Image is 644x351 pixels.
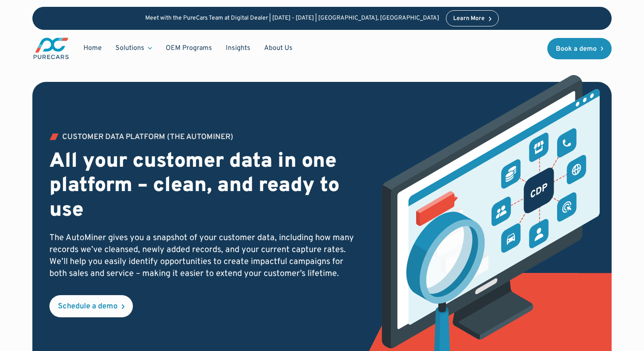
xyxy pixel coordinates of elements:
[115,44,144,53] div: Solutions
[62,133,233,141] div: Customer Data PLATFORM (The Autominer)
[32,37,70,60] a: main
[77,40,109,56] a: Home
[453,16,485,22] div: Learn More
[556,46,597,52] div: Book a demo
[159,40,219,56] a: OEM Programs
[446,10,499,26] a: Learn More
[32,37,70,60] img: purecars logo
[49,295,133,317] a: Schedule a demo
[145,15,439,22] p: Meet with the PureCars Team at Digital Dealer | [DATE] - [DATE] | [GEOGRAPHIC_DATA], [GEOGRAPHIC_...
[257,40,299,56] a: About Us
[109,40,159,56] div: Solutions
[58,303,118,310] div: Schedule a demo
[547,38,612,59] a: Book a demo
[49,150,360,223] h2: All your customer data in one platform – clean, and ready to use
[219,40,257,56] a: Insights
[49,232,360,280] p: The AutoMiner gives you a snapshot of your customer data, including how many records we’ve cleans...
